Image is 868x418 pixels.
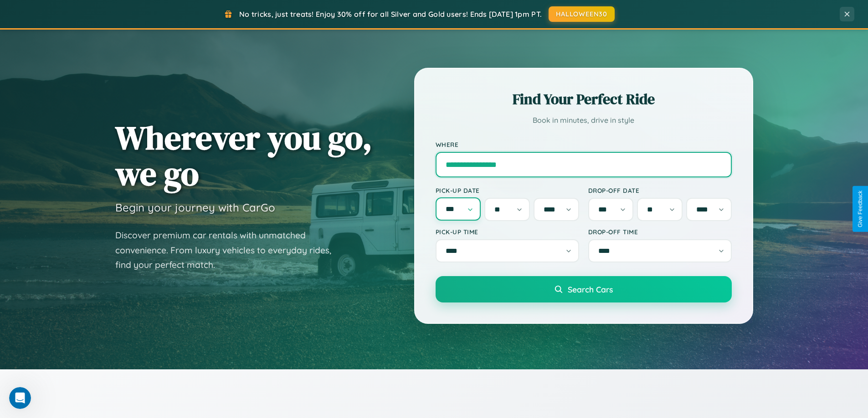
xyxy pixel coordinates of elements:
[436,141,732,148] label: Where
[115,120,372,191] h1: Wherever you go, we go
[436,114,732,127] p: Book in minutes, drive in style
[588,186,732,194] label: Drop-off Date
[239,10,542,19] span: No tricks, just treats! Enjoy 30% off for all Silver and Gold users! Ends [DATE] 1pm PT.
[436,228,579,236] label: Pick-up Time
[568,284,613,294] span: Search Cars
[549,6,615,22] button: HALLOWEEN30
[115,228,343,272] p: Discover premium car rentals with unmatched convenience. From luxury vehicles to everyday rides, ...
[436,89,732,109] h2: Find Your Perfect Ride
[436,186,579,194] label: Pick-up Date
[588,228,732,236] label: Drop-off Time
[9,387,31,409] iframe: Intercom live chat
[857,191,863,227] div: Give Feedback
[436,276,732,302] button: Search Cars
[115,201,275,214] h3: Begin your journey with CarGo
